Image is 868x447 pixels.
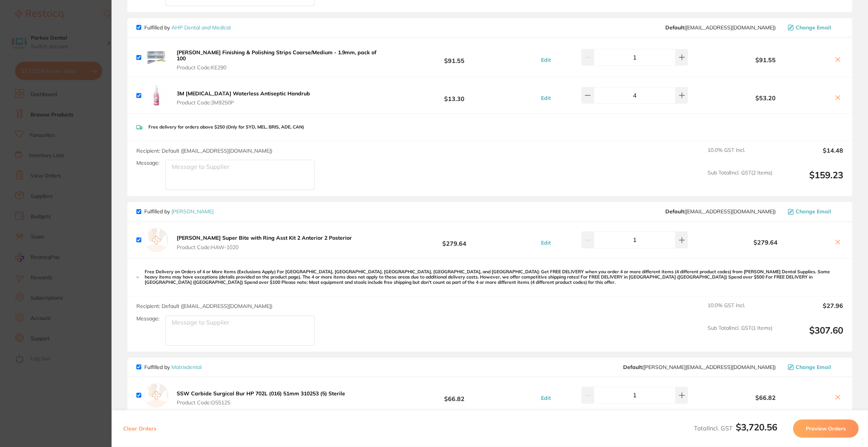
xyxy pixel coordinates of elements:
[665,208,776,214] span: save@adamdental.com.au
[144,83,168,107] img: cnR1NnU4MA
[144,383,168,407] img: empty.jpg
[121,419,159,438] button: Clear Orders
[174,390,347,406] button: SSW Carbide Surgical Bur HP 702L (016) 51mm 310253 (5) Sterile Product Code:O55125
[384,51,525,64] b: $91.55
[702,394,830,401] b: $66.82
[702,239,830,246] b: $279.64
[177,100,310,106] span: Product Code: 3M9250P
[144,364,202,370] p: Fulfilled by
[539,57,553,63] button: Edit
[623,364,642,370] b: Default
[778,325,843,346] output: $307.60
[148,124,304,130] p: Free delivery for orders above $250 (Only for SYD, MEL, BRIS, ADE, CAN)
[177,390,345,397] b: SSW Carbide Surgical Bur HP 702L (016) 51mm 310253 (5) Sterile
[384,89,525,103] b: $13.30
[136,147,272,154] span: Recipient: Default ( [EMAIL_ADDRESS][DOMAIN_NAME] )
[694,424,777,432] span: Total Incl. GST
[708,147,772,164] span: 10.0 % GST Incl.
[384,388,525,402] b: $66.82
[708,302,772,319] span: 10.0 % GST Incl.
[171,24,231,31] a: AHP Dental and Medical
[623,364,776,370] span: peter@matrixdental.com.au
[177,49,376,62] b: [PERSON_NAME] Finishing & Polishing Strips Coarse/Medium - 1.9mm, pack of 100
[736,421,777,433] b: $3,720.56
[136,160,159,166] label: Message:
[708,170,772,190] span: Sub Total Incl. GST ( 2 Items)
[539,95,553,101] button: Edit
[796,208,831,214] span: Change Email
[539,395,553,401] button: Edit
[778,170,843,190] output: $159.23
[177,234,352,241] b: [PERSON_NAME] Super Bite with Ring Asst Kit 2 Anterior 2 Posterior
[177,400,345,406] span: Product Code: O55125
[144,24,231,31] p: Fulfilled by
[177,90,310,97] b: 3M [MEDICAL_DATA] Waterless Antiseptic Handrub
[785,208,843,215] button: Change Email
[174,49,384,71] button: [PERSON_NAME] Finishing & Polishing Strips Coarse/Medium - 1.9mm, pack of 100 Product Code:KE290
[702,95,830,101] b: $53.20
[145,269,843,285] p: Free Delivery on Orders of 4 or More Items (Exclusions Apply) For [GEOGRAPHIC_DATA], [GEOGRAPHIC_...
[665,24,776,31] span: orders@ahpdentalmedical.com.au
[174,234,354,250] button: [PERSON_NAME] Super Bite with Ring Asst Kit 2 Anterior 2 Posterior Product Code:HAW-1020
[174,90,312,106] button: 3M [MEDICAL_DATA] Waterless Antiseptic Handrub Product Code:3M9250P
[785,24,843,31] button: Change Email
[171,364,202,370] a: Matrixdental
[539,239,553,246] button: Edit
[136,303,272,309] span: Recipient: Default ( [EMAIL_ADDRESS][DOMAIN_NAME] )
[778,302,843,319] output: $27.96
[796,364,831,370] span: Change Email
[785,364,843,370] button: Change Email
[177,244,352,250] span: Product Code: HAW-1020
[144,208,214,214] p: Fulfilled by
[144,45,168,69] img: bDgwNTU1Yg
[793,419,859,438] button: Preview Orders
[708,325,772,346] span: Sub Total Incl. GST ( 1 Items)
[702,57,830,63] b: $91.55
[177,64,382,70] span: Product Code: KE290
[778,147,843,164] output: $14.48
[796,24,831,31] span: Change Email
[144,228,168,252] img: empty.jpg
[136,315,159,322] label: Message:
[384,233,525,247] b: $279.64
[665,24,684,31] b: Default
[171,208,214,215] a: [PERSON_NAME]
[665,208,684,215] b: Default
